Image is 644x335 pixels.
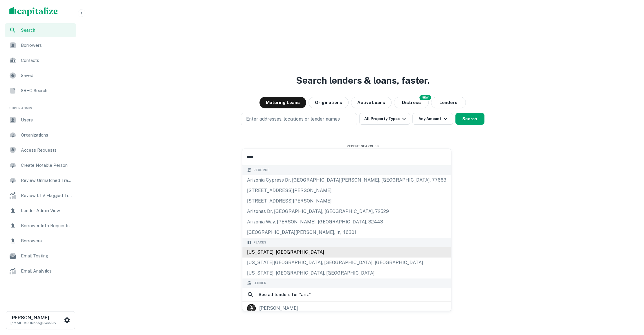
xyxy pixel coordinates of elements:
[259,304,298,313] div: [PERSON_NAME]
[5,99,76,113] li: Super Admin
[5,173,76,187] a: Review Unmatched Transactions
[242,268,451,278] div: [US_STATE], [GEOGRAPHIC_DATA], [GEOGRAPHIC_DATA]
[21,222,73,229] span: Borrower Info Requests
[21,57,73,64] span: Contacts
[296,74,430,87] h3: Search lenders & loans, faster.
[21,192,73,199] span: Review LTV Flagged Transactions
[615,289,644,316] iframe: Chat Widget
[10,320,63,325] p: [EMAIL_ADDRESS][DOMAIN_NAME]
[455,113,484,125] button: Search
[5,158,76,172] a: Create Notable Person
[5,204,76,218] a: Lender Admin View
[5,189,76,203] a: Review LTV Flagged Transactions
[5,219,76,233] a: Borrower Info Requests
[351,97,392,108] button: Active Loans
[5,113,76,127] a: Users
[242,247,451,257] div: [US_STATE], [GEOGRAPHIC_DATA]
[319,144,406,149] span: Recent Searches
[21,117,73,123] span: Users
[253,168,270,173] span: Records
[6,311,75,329] button: [PERSON_NAME][EMAIL_ADDRESS][DOMAIN_NAME]
[246,116,340,123] p: Enter addresses, locations or lender names
[5,84,76,98] a: SREO Search
[242,196,451,206] div: [STREET_ADDRESS][PERSON_NAME]
[394,97,429,108] button: Search distressed loans with lien and other non-mortgage details.
[21,177,73,184] span: Review Unmatched Transactions
[431,97,466,108] button: Lenders
[5,234,76,248] a: Borrowers
[21,27,73,33] span: Search
[242,302,451,314] a: A [PERSON_NAME]
[242,217,451,227] div: arizonia way, [PERSON_NAME], [GEOGRAPHIC_DATA], 32443
[242,185,451,196] div: [STREET_ADDRESS][PERSON_NAME]
[5,38,76,52] a: Borrowers
[253,281,266,286] span: Lender
[253,240,266,245] span: Places
[419,95,431,100] div: NEW
[241,113,357,125] button: Enter addresses, locations or lender names
[359,113,410,125] button: All Property Types
[9,7,58,16] img: capitalize-logo.png
[242,227,451,238] div: [GEOGRAPHIC_DATA][PERSON_NAME], in, 46301
[259,97,306,108] button: Maturing Loans
[5,69,76,83] a: Saved
[21,87,73,94] span: SREO Search
[242,206,451,217] div: arizonas dr, [GEOGRAPHIC_DATA], [GEOGRAPHIC_DATA], 72529
[21,207,73,214] span: Lender Admin View
[259,291,311,298] h6: See all lenders for " ariz "
[10,316,63,320] h6: [PERSON_NAME]
[242,175,451,185] div: arizonia cypress dr, [GEOGRAPHIC_DATA][PERSON_NAME], [GEOGRAPHIC_DATA], 77663
[5,264,76,278] a: Email Analytics
[21,72,73,79] span: Saved
[21,237,73,244] span: Borrowers
[5,128,76,142] a: Organizations
[5,23,76,37] a: Search
[5,53,76,67] a: Contacts
[5,143,76,157] a: Access Requests
[309,97,349,108] button: Originations
[21,162,73,169] span: Create Notable Person
[5,249,76,263] a: Email Testing
[21,42,73,49] span: Borrowers
[250,305,253,311] p: A
[21,252,73,259] span: Email Testing
[21,147,73,154] span: Access Requests
[21,132,73,139] span: Organizations
[412,113,453,125] button: Any Amount
[242,257,451,268] div: [US_STATE][GEOGRAPHIC_DATA], [GEOGRAPHIC_DATA], [GEOGRAPHIC_DATA]
[21,268,73,275] span: Email Analytics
